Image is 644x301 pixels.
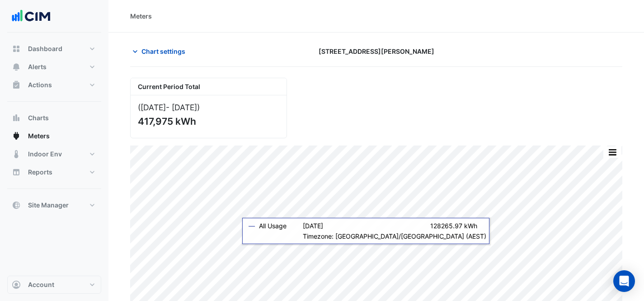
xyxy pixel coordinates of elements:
app-icon: Meters [12,132,21,141]
button: More Options [603,146,621,158]
div: Open Intercom Messenger [613,270,635,292]
button: Chart settings [130,43,191,59]
button: Alerts [7,58,101,76]
span: Dashboard [28,44,62,53]
span: - [DATE] [166,103,197,112]
span: Actions [28,80,52,89]
button: Actions [7,76,101,94]
app-icon: Site Manager [12,201,21,210]
app-icon: Dashboard [12,44,21,53]
button: Site Manager [7,196,101,214]
span: Indoor Env [28,150,62,159]
app-icon: Reports [12,168,21,177]
div: Current Period Total [131,78,287,95]
app-icon: Actions [12,80,21,89]
app-icon: Charts [12,113,21,122]
span: Meters [28,132,50,141]
span: Alerts [28,62,47,71]
span: Chart settings [141,47,185,56]
button: Charts [7,109,101,127]
button: Dashboard [7,40,101,58]
button: Indoor Env [7,145,101,163]
app-icon: Alerts [12,62,21,71]
div: ([DATE] ) [138,103,279,112]
span: Reports [28,168,52,177]
app-icon: Indoor Env [12,150,21,159]
span: Charts [28,113,49,122]
div: 417,975 kWh [138,116,277,127]
button: Reports [7,163,101,181]
span: Account [28,280,54,289]
span: [STREET_ADDRESS][PERSON_NAME] [319,47,434,56]
button: Meters [7,127,101,145]
div: Meters [130,11,152,21]
span: Site Manager [28,201,69,210]
img: Company Logo [11,7,52,25]
button: Account [7,276,101,294]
